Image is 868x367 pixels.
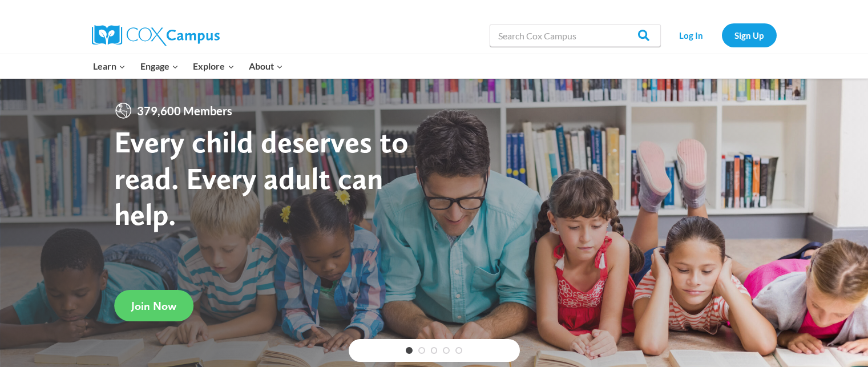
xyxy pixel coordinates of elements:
input: Search Cox Campus [490,24,661,47]
span: Learn [93,59,126,74]
span: Explore [193,59,234,74]
a: Log In [667,23,716,47]
a: 5 [455,347,462,354]
a: 1 [406,347,413,354]
a: Join Now [114,290,193,321]
a: 2 [418,347,425,354]
a: Sign Up [722,23,777,47]
span: 379,600 Members [132,102,237,120]
a: 4 [443,347,450,354]
nav: Primary Navigation [86,54,290,78]
span: Engage [140,59,179,74]
img: Cox Campus [92,25,220,46]
nav: Secondary Navigation [667,23,777,47]
strong: Every child deserves to read. Every adult can help. [114,123,409,232]
span: Join Now [131,299,176,313]
a: 3 [431,347,438,354]
span: About [249,59,283,74]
